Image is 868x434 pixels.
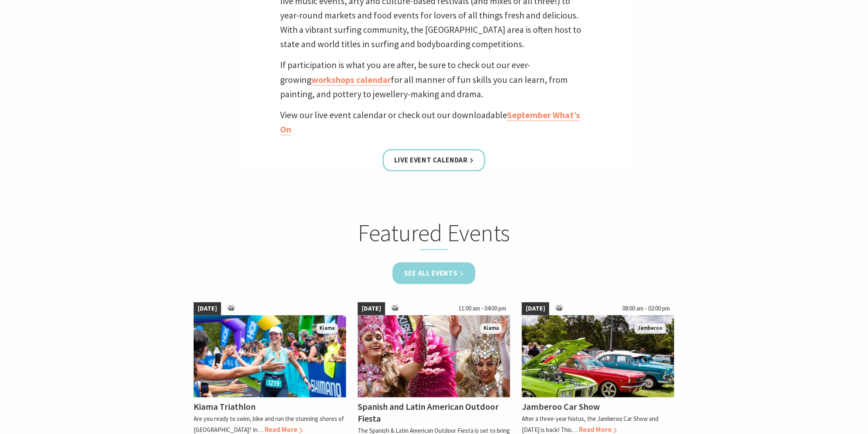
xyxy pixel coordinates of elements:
h4: Jamberoo Car Show [522,401,600,413]
p: Are you ready to swim, bike and run the stunning shores of [GEOGRAPHIC_DATA]? In… [194,415,344,434]
a: Live Event Calendar [383,149,485,171]
a: workshops calendar [311,74,391,86]
h4: Kiama Triathlon [194,401,256,413]
span: [DATE] [358,302,385,315]
span: [DATE] [522,302,549,315]
h2: Featured Events [273,219,595,251]
img: kiamatriathlon [194,315,346,397]
img: Jamberoo Car Show [522,315,674,397]
span: Kiama [480,324,502,334]
p: If participation is what you are after, be sure to check out our ever-growing for all manner of f... [280,58,588,101]
p: View our live event calendar or check out our downloadable [280,108,588,137]
a: See all Events [393,263,475,284]
span: [DATE] [194,302,221,315]
span: Kiama [316,324,338,334]
img: Dancers in jewelled pink and silver costumes with feathers, holding their hands up while smiling [358,315,510,397]
h4: Spanish and Latin American Outdoor Fiesta [358,401,499,425]
span: Jamberoo [635,324,666,334]
p: After a three-year hiatus, the Jamberoo Car Show and [DATE] is back! This… [522,415,659,434]
span: 11:00 am - 04:00 pm [455,302,510,315]
span: 08:00 am - 02:00 pm [619,302,674,315]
